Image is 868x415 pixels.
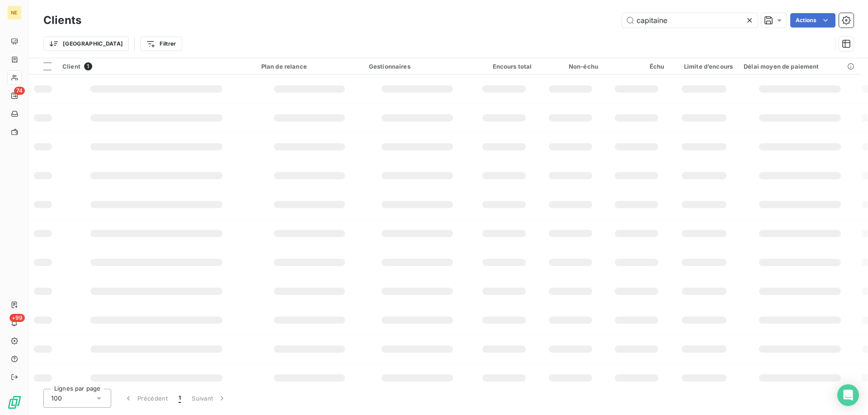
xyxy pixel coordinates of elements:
input: Rechercher [622,13,758,28]
div: Plan de relance [261,63,358,70]
span: 1 [179,394,181,403]
div: Délai moyen de paiement [744,63,856,70]
span: +99 [9,314,25,322]
div: NE [7,5,22,20]
button: 1 [173,389,186,408]
span: 1 [84,62,92,70]
button: [GEOGRAPHIC_DATA] [43,37,129,51]
div: Non-échu [542,63,598,70]
div: Encours total [476,63,532,70]
div: Gestionnaires [369,63,466,70]
h3: Clients [43,12,81,28]
button: Filtrer [140,37,182,51]
div: Open Intercom Messenger [837,384,859,406]
span: 100 [51,394,62,403]
div: Limite d’encours [675,63,733,70]
div: Échu [609,63,665,70]
span: Client [62,63,80,70]
img: Logo LeanPay [7,395,22,410]
button: Suivant [186,389,232,408]
span: 74 [14,87,25,95]
button: Actions [790,13,835,28]
button: Précédent [118,389,173,408]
